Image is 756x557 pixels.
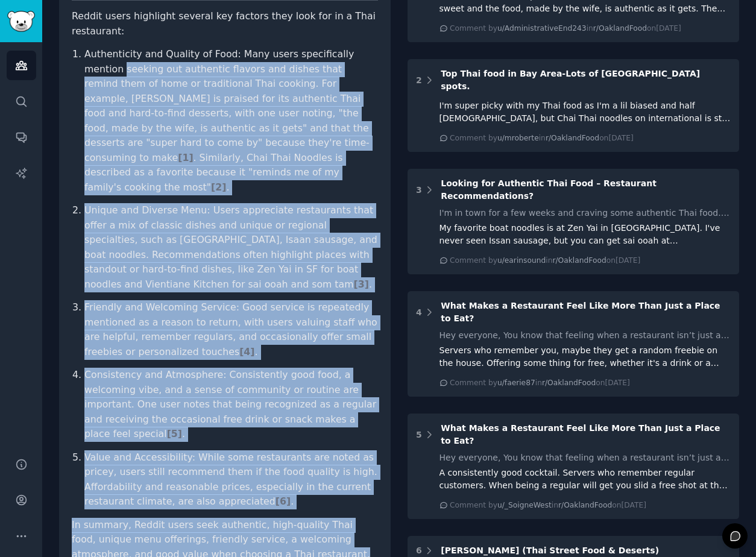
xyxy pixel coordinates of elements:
[416,74,422,87] div: 2
[416,184,422,197] div: 3
[542,379,596,387] span: r/OaklandFood
[84,300,378,359] p: Friendly and Welcoming Service: Good service is repeatedly mentioned as a reason to return, with ...
[84,47,378,195] p: Authenticity and Quality of Food: Many users specifically mention seeking out authentic flavors a...
[84,450,378,509] p: Value and Accessibility: While some restaurants are noted as pricey, users still recommend them i...
[416,306,422,319] div: 4
[416,429,422,441] div: 5
[450,378,630,389] div: Comment by in on [DATE]
[439,207,731,219] div: I'm in town for a few weeks and craving some authentic Thai food. Does anyone have restaurant rec...
[546,134,599,142] span: r/OaklandFood
[439,99,731,125] div: I'm super picky with my Thai food as I'm a lil biased and half [DEMOGRAPHIC_DATA], but Chai Thai ...
[439,329,731,342] div: Hey everyone, You know that feeling when a restaurant isn’t just a place to eat, but somewhere yo...
[450,256,640,266] div: Comment by in on [DATE]
[84,368,378,442] p: Consistency and Atmosphere: Consistently good food, a welcoming vibe, and a sense of community or...
[558,501,612,509] span: r/OaklandFood
[167,428,182,439] span: [ 5 ]
[354,278,369,290] span: [ 3 ]
[497,24,587,33] span: u/AdministrativeEnd243
[439,222,731,247] div: My favorite boat noodles is at Zen Yai in [GEOGRAPHIC_DATA]. I've never seen Issan sausage, but y...
[441,423,720,445] span: What Makes a Restaurant Feel Like More Than Just a Place to Eat?
[211,181,226,193] span: [ 2 ]
[450,24,681,34] div: Comment by in on [DATE]
[441,301,720,323] span: What Makes a Restaurant Feel Like More Than Just a Place to Eat?
[439,344,731,370] div: Servers who remember you, maybe they get a random freebie on the house. Offering some thing for f...
[441,69,700,91] span: Top Thai food in Bay Area-Lots of [GEOGRAPHIC_DATA] spots.
[497,501,552,509] span: u/_SoigneWest
[593,24,647,33] span: r/OaklandFood
[416,544,422,557] div: 6
[497,379,535,387] span: u/faerie87
[84,203,378,292] p: Unique and Diverse Menu: Users appreciate restaurants that offer a mix of classic dishes and uniq...
[450,133,634,144] div: Comment by in on [DATE]
[441,178,657,201] span: Looking for Authentic Thai Food – Restaurant Recommendations?
[497,134,539,142] span: u/mroberte
[552,256,606,265] span: r/OaklandFood
[439,467,731,492] div: A consistently good cocktail. Servers who remember regular customers. When being a regular will g...
[72,9,378,39] p: Reddit users highlight several key factors they look for in a Thai restaurant:
[497,256,546,265] span: u/earinsound
[439,452,731,464] div: Hey everyone, You know that feeling when a restaurant isn’t just a place to eat, but somewhere yo...
[239,346,254,357] span: [ 4 ]
[441,546,659,555] span: [PERSON_NAME] (Thai Street Food & Deserts)
[178,152,193,163] span: [ 1 ]
[276,496,291,507] span: [ 6 ]
[450,500,646,511] div: Comment by in on [DATE]
[7,11,35,32] img: GummySearch logo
